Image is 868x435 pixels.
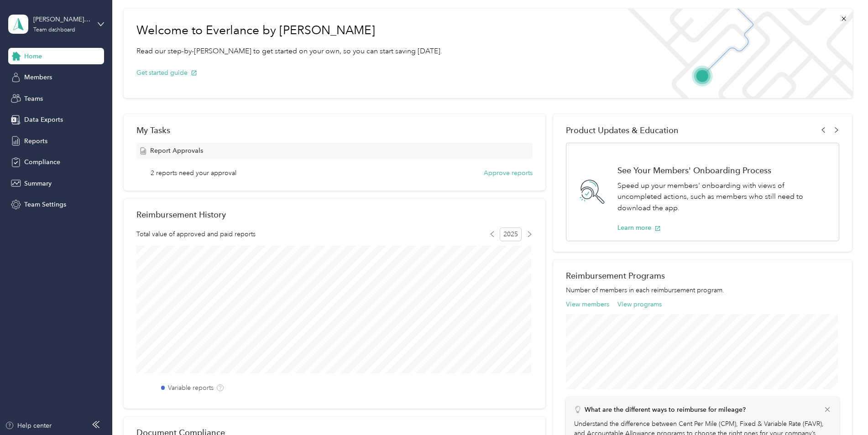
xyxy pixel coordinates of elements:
span: Total value of approved and paid reports [136,229,256,239]
h1: Welcome to Everlance by [PERSON_NAME] [136,23,442,38]
p: Speed up your members' onboarding with views of uncompleted actions, such as members who still ne... [617,180,829,214]
span: Report Approvals [150,146,203,155]
div: My Tasks [136,125,533,135]
span: 2 reports need your approval [151,168,236,178]
label: Variable reports [168,383,214,393]
button: View programs [617,300,662,309]
button: View members [566,300,609,309]
button: Approve reports [484,168,533,178]
span: Team Settings [24,200,66,209]
div: [PERSON_NAME] Approved [33,15,90,24]
div: Team dashboard [33,27,75,33]
span: Compliance [24,157,60,167]
h2: Reimbursement Programs [566,271,839,280]
span: Members [24,72,52,82]
iframe: Everlance-gr Chat Button Frame [817,384,868,435]
h2: Reimbursement History [136,210,226,219]
h1: See Your Members' Onboarding Process [617,166,829,175]
img: Welcome to everlance [618,9,852,98]
p: Read our step-by-[PERSON_NAME] to get started on your own, so you can start saving [DATE]. [136,46,442,57]
button: Get started guide [136,68,197,78]
p: What are the different ways to reimburse for mileage? [585,405,746,414]
button: Learn more [617,223,661,233]
button: Help center [5,421,52,430]
span: Product Updates & Education [566,125,679,135]
span: Reports [24,136,47,146]
p: Number of members in each reimbursement program. [566,285,839,295]
span: Data Exports [24,115,63,124]
span: Teams [24,94,43,104]
span: Home [24,52,42,61]
span: Summary [24,179,52,188]
span: 2025 [500,228,522,241]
